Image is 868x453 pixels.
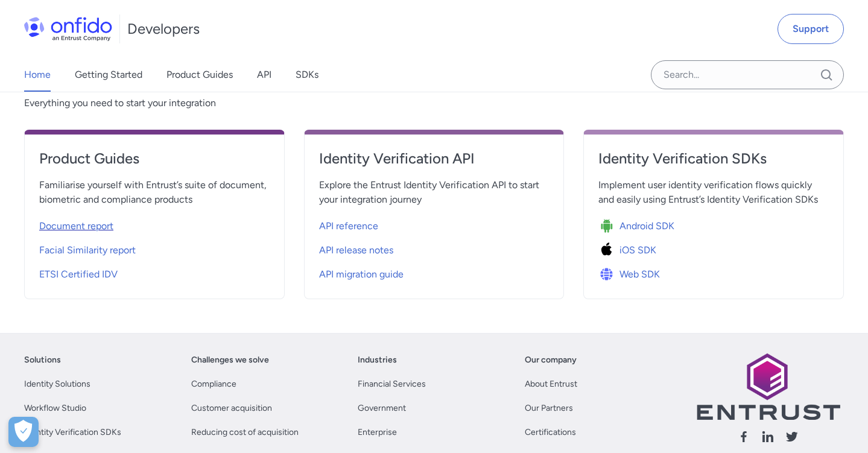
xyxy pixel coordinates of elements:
a: Icon Android SDKAndroid SDK [598,212,829,236]
span: Everything you need to start your integration [24,96,844,110]
a: Identity Verification SDKs [24,425,121,440]
a: Product Guides [166,58,233,92]
a: Certifications [525,425,576,440]
a: Product Guides [39,149,270,178]
a: Getting Started [75,58,142,92]
a: API reference [319,212,550,236]
span: ETSI Certified IDV [39,267,118,282]
a: Support [778,14,844,44]
button: Open Preferences [8,417,39,447]
span: Document report [39,219,113,233]
span: Facial Similarity report [39,243,136,258]
img: Icon Android SDK [598,218,619,235]
a: About Entrust [525,377,577,391]
a: Identity Verification SDKs [598,149,829,178]
svg: Follow us linkedin [761,429,775,444]
a: Icon iOS SDKiOS SDK [598,236,829,260]
img: Onfido Logo [24,17,112,41]
a: Identity Verification API [319,149,550,178]
span: Implement user identity verification flows quickly and easily using Entrust’s Identity Verificati... [598,178,829,207]
a: Enterprise [358,425,397,440]
span: API reference [319,219,378,233]
a: Home [24,58,51,92]
span: API migration guide [319,267,404,282]
a: Government [358,401,406,416]
svg: Follow us facebook [737,429,751,444]
img: Entrust logo [695,353,840,420]
div: Cookie Preferences [8,417,39,447]
input: Onfido search input field [651,60,844,89]
a: API migration guide [319,260,550,284]
svg: Follow us X (Twitter) [785,429,799,444]
span: iOS SDK [619,243,656,258]
h4: Identity Verification API [319,149,550,168]
a: Financial Services [358,377,426,391]
a: ETSI Certified IDV [39,260,270,284]
a: Follow us facebook [737,429,751,448]
img: Icon iOS SDK [598,242,619,259]
span: Android SDK [619,219,674,233]
a: Workflow Studio [24,401,86,416]
a: Facial Similarity report [39,236,270,260]
a: Follow us linkedin [761,429,775,448]
a: Industries [358,353,397,367]
h1: Developers [127,19,200,39]
a: API [257,58,271,92]
a: Our company [525,353,577,367]
a: Customer acquisition [191,401,272,416]
a: Solutions [24,353,61,367]
a: Follow us X (Twitter) [785,429,799,448]
span: API release notes [319,243,393,258]
a: Compliance [191,377,236,391]
h4: Identity Verification SDKs [598,149,829,168]
span: Familiarise yourself with Entrust’s suite of document, biometric and compliance products [39,178,270,207]
span: Explore the Entrust Identity Verification API to start your integration journey [319,178,550,207]
a: SDKs [296,58,318,92]
h4: Product Guides [39,149,270,168]
span: Web SDK [619,267,660,282]
a: Document report [39,212,270,236]
a: Our Partners [525,401,573,416]
img: Icon Web SDK [598,266,619,283]
a: API release notes [319,236,550,260]
a: Reducing cost of acquisition [191,425,299,440]
a: Identity Solutions [24,377,90,391]
a: Challenges we solve [191,353,269,367]
a: Icon Web SDKWeb SDK [598,260,829,284]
